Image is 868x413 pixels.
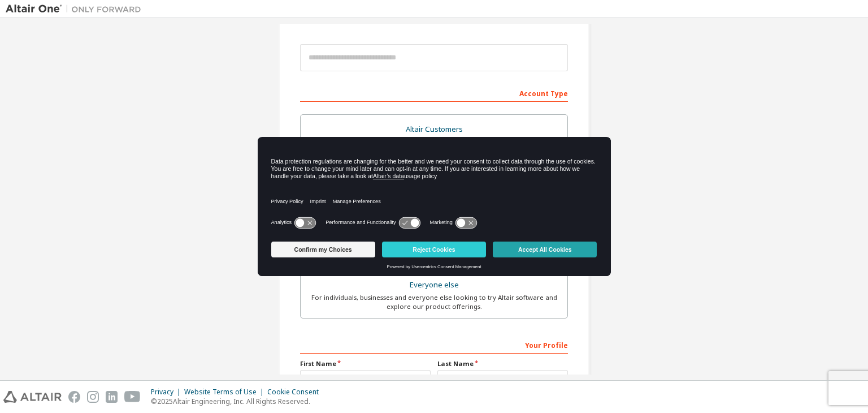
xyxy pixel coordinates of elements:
img: youtube.svg [124,391,141,403]
label: Last Name [437,359,568,368]
div: Account Type [300,84,568,102]
label: First Name [300,359,431,368]
div: Altair Customers [307,122,561,137]
div: Your Profile [300,335,568,354]
p: © 2025 Altair Engineering, Inc. All Rights Reserved. [151,397,325,406]
div: Website Terms of Use [184,388,267,397]
div: Everyone else [307,277,561,293]
img: Altair One [6,3,147,15]
div: Cookie Consent [267,388,325,397]
div: Privacy [151,388,184,397]
div: For individuals, businesses and everyone else looking to try Altair software and explore our prod... [307,293,561,311]
img: instagram.svg [87,391,99,403]
img: linkedin.svg [106,391,118,403]
img: altair_logo.svg [3,391,62,403]
img: facebook.svg [68,391,80,403]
